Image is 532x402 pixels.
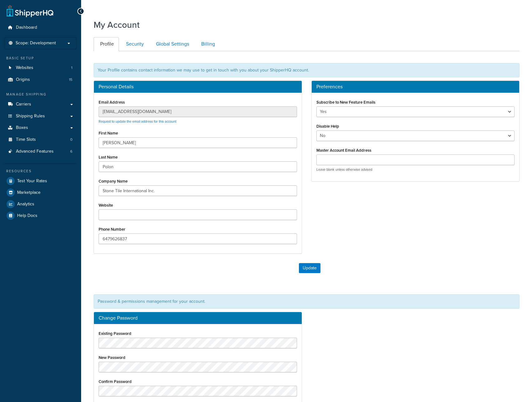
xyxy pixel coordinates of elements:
[5,74,76,86] li: Origins
[16,77,30,82] span: Origins
[5,122,76,134] a: Boxes
[99,179,128,184] label: Company Name
[5,99,76,110] a: Carriers
[16,149,54,154] span: Advanced Features
[5,146,76,157] li: Advanced Features
[99,379,132,384] label: Confirm Password
[7,5,53,17] a: ShipperHQ Home
[5,175,76,187] a: Test Your Rates
[69,77,72,82] span: 15
[5,62,76,74] li: Websites
[17,190,41,195] span: Marketplace
[195,37,220,51] a: Billing
[316,100,375,105] label: Subscribe to New Feature Emails
[70,137,72,142] span: 0
[94,294,520,309] div: Password & permissions management for your account.
[99,119,176,124] a: Request to update the email address for this account
[120,37,149,51] a: Security
[99,131,118,135] label: First Name
[94,63,520,77] div: Your Profile contains contact information we may use to get in touch with you about your ShipperH...
[316,84,515,90] h3: Preferences
[5,22,76,33] a: Dashboard
[5,92,76,97] div: Manage Shipping
[5,169,76,174] div: Resources
[299,263,320,273] button: Update
[5,74,76,86] a: Origins 15
[16,41,56,46] span: Scope: Development
[149,37,194,51] a: Global Settings
[16,114,45,119] span: Shipping Rules
[316,148,371,153] label: Master Account Email Address
[5,134,76,145] a: Time Slots 0
[99,100,125,105] label: Email Address
[5,187,76,198] a: Marketplace
[316,167,515,172] p: Leave blank unless otherwise advised
[17,179,47,184] span: Test Your Rates
[17,202,34,207] span: Analytics
[99,203,113,208] label: Website
[99,315,297,321] h3: Change Password
[16,102,31,107] span: Carriers
[5,146,76,157] a: Advanced Features 6
[16,137,36,142] span: Time Slots
[99,355,125,360] label: New Password
[94,19,140,31] h1: My Account
[5,210,76,221] a: Help Docs
[5,134,76,145] li: Time Slots
[94,37,119,51] a: Profile
[16,25,37,30] span: Dashboard
[16,125,28,130] span: Boxes
[5,199,76,210] a: Analytics
[16,65,33,71] span: Websites
[99,331,131,336] label: Existing Password
[316,124,339,129] label: Disable Help
[70,149,72,154] span: 6
[99,227,125,232] label: Phone Number
[99,84,297,90] h3: Personal Details
[99,155,118,159] label: Last Name
[17,213,37,218] span: Help Docs
[5,110,76,122] a: Shipping Rules
[71,65,72,71] span: 1
[5,56,76,61] div: Basic Setup
[5,62,76,74] a: Websites 1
